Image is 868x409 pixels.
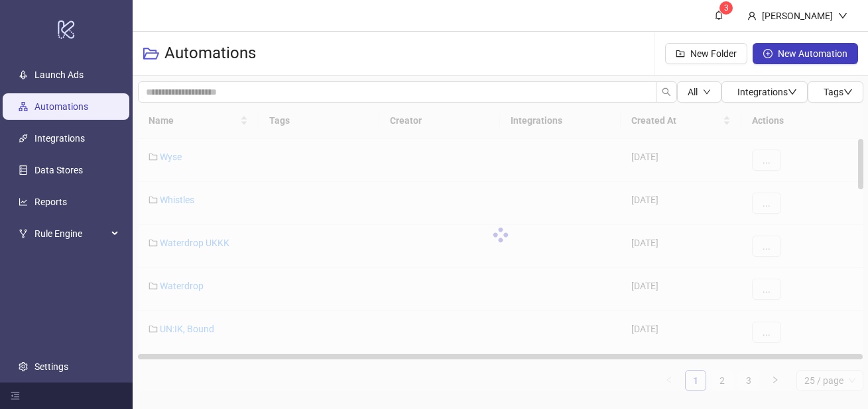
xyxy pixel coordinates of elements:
[11,391,20,400] span: menu-fold
[676,49,685,58] span: folder-add
[714,11,723,20] span: bell
[757,9,838,23] div: [PERSON_NAME]
[34,220,107,247] span: Rule Engine
[34,69,84,80] a: Launch Ads
[665,43,747,64] button: New Folder
[763,49,773,58] span: plus-circle
[724,3,729,13] span: 3
[703,88,711,96] span: down
[721,81,808,103] button: Integrationsdown
[34,165,83,175] a: Data Stores
[838,11,847,21] span: down
[788,87,797,97] span: down
[824,87,853,97] span: Tags
[143,46,159,62] span: folder-open
[662,87,671,97] span: search
[34,133,85,144] a: Integrations
[690,48,737,59] span: New Folder
[688,87,698,97] span: All
[34,101,88,112] a: Automations
[778,48,847,59] span: New Automation
[34,197,67,207] a: Reports
[719,1,733,15] sup: 3
[737,87,797,97] span: Integrations
[19,229,28,238] span: fork
[34,361,68,372] a: Settings
[843,87,853,97] span: down
[753,43,858,64] button: New Automation
[677,81,721,103] button: Alldown
[747,11,757,21] span: user
[808,81,863,103] button: Tagsdown
[164,43,256,64] h3: Automations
